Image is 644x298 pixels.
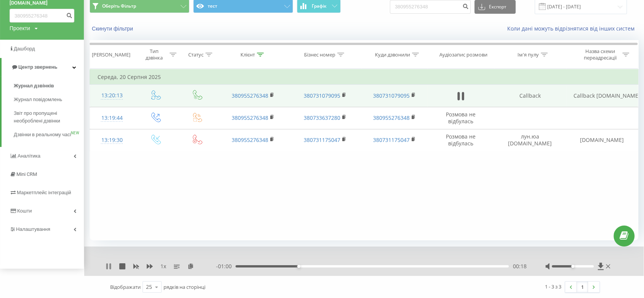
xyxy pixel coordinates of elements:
div: [PERSON_NAME] [92,52,130,58]
a: 1 [577,282,588,292]
div: 1 - 3 з 3 [545,283,561,290]
a: Дзвінки в реальному часіNEW [14,128,84,142]
a: 380955276348 [232,114,268,121]
a: 380731175047 [304,136,340,143]
div: 13:19:30 [98,133,127,148]
span: Звіт про пропущені необроблені дзвінки [14,110,80,125]
a: 380955276348 [232,92,268,99]
a: Звіт про пропущені необроблені дзвінки [14,106,84,128]
div: Бізнес номер [304,52,335,58]
a: Журнал повідомлень [14,93,84,106]
span: Аналiтика [18,153,40,159]
div: Клієнт [240,52,255,58]
td: [DOMAIN_NAME] [566,129,638,151]
span: Центр звернень [18,64,57,70]
span: Кошти [17,208,32,214]
a: 380955276348 [232,136,268,143]
span: Відображати [110,284,141,290]
td: Callback [DOMAIN_NAME] [566,85,638,107]
a: Коли дані можуть відрізнятися вiд інших систем [507,25,638,32]
span: Дашборд [14,46,35,52]
td: Середа, 20 Серпня 2025 [90,69,638,85]
div: Назва схеми переадресації [580,48,620,61]
td: Callback [494,85,566,107]
span: Розмова не відбулась [446,133,476,147]
a: 380731079095 [373,92,410,99]
span: Розмова не відбулась [446,111,476,125]
span: 1 x [160,263,166,270]
span: Маркетплейс інтеграцій [17,190,71,195]
a: Центр звернень [2,58,84,76]
a: 380731079095 [304,92,340,99]
div: 25 [146,283,152,291]
div: Тип дзвінка [141,48,168,61]
a: 380731175047 [373,136,410,143]
span: - 01:00 [216,263,235,270]
div: Аудіозапис розмови [439,52,487,58]
input: Пошук за номером [10,9,74,23]
span: Дзвінки в реальному часі [14,131,71,139]
span: Оберіть Фільтр [102,3,136,9]
td: лун.юа [DOMAIN_NAME] [494,129,566,151]
div: 13:20:13 [98,88,127,103]
div: Куди дзвонили [375,52,410,58]
div: Accessibility label [297,265,300,268]
a: 380733637280 [304,114,340,121]
button: Скинути фільтри [90,25,137,32]
a: Журнал дзвінків [14,79,84,93]
span: Mini CRM [16,171,37,177]
span: рядків на сторінці [163,284,205,290]
div: Статус [188,52,203,58]
span: Журнал повідомлень [14,96,62,103]
span: Графік [312,3,327,9]
div: Проекти [10,24,30,32]
div: Ім'я пулу [517,52,539,58]
span: Налаштування [16,226,50,232]
div: 13:19:44 [98,111,127,126]
span: 00:18 [513,263,526,270]
span: Журнал дзвінків [14,82,54,90]
a: 380955276348 [373,114,410,121]
div: Accessibility label [571,265,574,268]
